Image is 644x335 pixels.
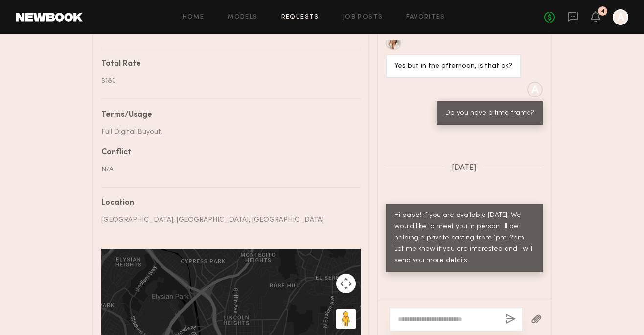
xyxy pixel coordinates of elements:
div: 4 [601,9,605,14]
div: Full Digital Buyout. [101,127,353,137]
div: Do you have a time frame? [445,108,534,119]
a: A [613,9,628,25]
a: Favorites [406,14,445,21]
div: Yes but in the afternoon, is that ok? [394,61,512,72]
div: Hi babe! If you are available [DATE]. We would like to meet you in person. Ill be holding a priva... [394,210,534,266]
div: Total Rate [101,60,353,68]
div: Conflict [101,149,353,157]
div: Terms/Usage [101,111,353,119]
a: Models [228,14,257,21]
a: Requests [281,14,319,21]
button: Drag Pegman onto the map to open Street View [336,309,356,329]
button: Map camera controls [336,274,356,293]
span: [DATE] [452,164,477,172]
div: $180 [101,76,353,86]
div: Location [101,199,353,207]
div: [GEOGRAPHIC_DATA], [GEOGRAPHIC_DATA], [GEOGRAPHIC_DATA] [101,215,353,225]
a: Job Posts [343,14,383,21]
a: Home [183,14,205,21]
div: N/A [101,165,353,175]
